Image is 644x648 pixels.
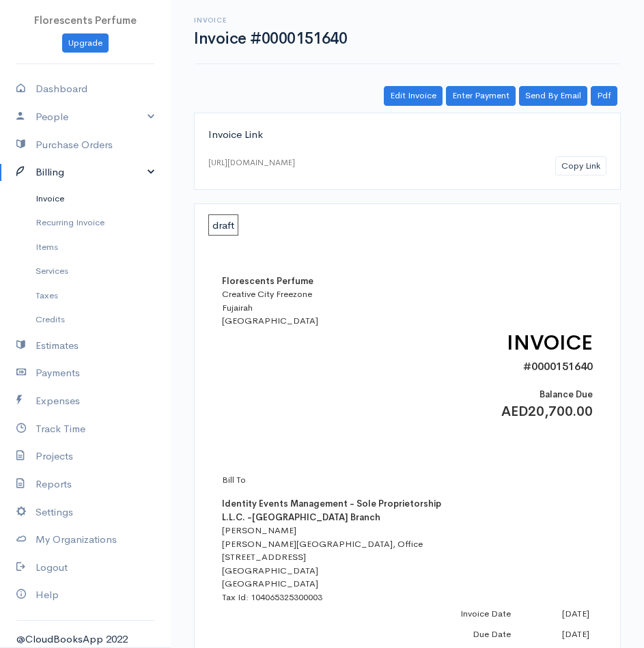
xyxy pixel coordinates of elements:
a: Enter Payment [446,86,516,106]
div: [URL][DOMAIN_NAME] [208,156,295,169]
td: Invoice Date [422,604,514,624]
span: AED20,700.00 [501,403,593,420]
span: Balance Due [540,389,593,400]
div: @CloudBooksApp 2022 [16,632,154,647]
div: Invoice Link [208,127,606,143]
h6: Invoice [194,16,347,24]
td: Due Date [422,624,514,645]
span: INVOICE [507,330,593,356]
h1: Invoice #0000151640 [194,30,347,47]
b: Florescents Perfume [222,275,313,287]
a: Upgrade [62,33,109,53]
td: [DATE] [514,604,593,624]
div: [PERSON_NAME] [PERSON_NAME][GEOGRAPHIC_DATA], Office [STREET_ADDRESS] [GEOGRAPHIC_DATA] [GEOGRAPH... [222,473,461,604]
button: Copy Link [555,156,606,176]
div: Creative City Freezone Fujairah [GEOGRAPHIC_DATA] [222,287,461,328]
p: Bill To [222,473,461,487]
span: Florescents Perfume [34,14,137,27]
b: Identity Events Management - Sole Proprietorship L.L.C. -[GEOGRAPHIC_DATA] Branch [222,498,441,523]
a: Edit Invoice [384,86,443,106]
td: [DATE] [514,624,593,645]
a: Send By Email [519,86,587,106]
a: Pdf [591,86,617,106]
span: draft [208,214,238,236]
span: #0000151640 [523,359,593,374]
